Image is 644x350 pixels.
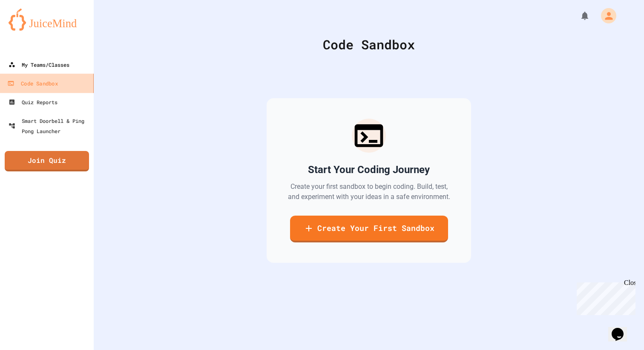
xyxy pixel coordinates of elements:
div: Code Sandbox [115,35,623,54]
iframe: chat widget [573,279,635,315]
a: Join Quiz [5,151,89,171]
div: My Teams/Classes [9,60,69,70]
div: My Notifications [564,9,592,23]
div: Smart Doorbell & Ping Pong Launcher [9,116,90,136]
iframe: chat widget [608,316,635,341]
div: Chat with us now!Close [3,3,59,54]
div: My Account [592,6,618,26]
div: Quiz Reports [9,97,57,107]
img: logo-orange.svg [9,9,85,31]
h2: Start Your Coding Journey [308,163,430,176]
a: Create Your First Sandbox [290,216,448,242]
p: Create your first sandbox to begin coding. Build, test, and experiment with your ideas in a safe ... [287,182,451,202]
div: Code Sandbox [7,78,57,89]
